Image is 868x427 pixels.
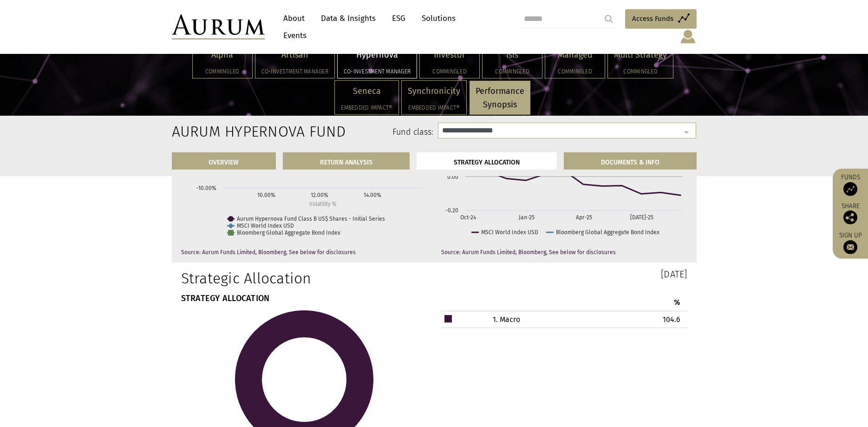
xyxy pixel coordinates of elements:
p: Performance Synopsis [476,85,524,112]
h5: Commingled [426,69,473,74]
img: Aurum [172,14,265,39]
text: -10.00% [196,185,216,191]
h5: Co-investment Manager [261,69,328,74]
text: 12.00% [311,192,328,198]
a: DOCUMENTS & INFO [564,152,697,170]
th: % [588,294,687,311]
a: Data & Insights [316,10,380,27]
h1: Strategic Allocation [181,269,427,287]
td: 1. Macro [470,311,588,328]
img: account-icon.svg [679,29,697,45]
text: Aurum Hypernova Fund Class B US$ Shares - Initial Series [237,216,385,222]
a: OVERVIEW [172,152,276,170]
p: Source: Aurum Funds Limited, Bloomberg, See below for disclosures [441,250,687,256]
text: Bloomberg Global Aggregate Bond Index [556,229,659,236]
p: Seneca [341,85,392,98]
h5: Co-investment Manager [344,69,411,74]
img: Access Funds [843,182,857,196]
h5: Commingled [489,69,536,74]
a: Solutions [417,10,460,27]
text: Apr-25 [576,214,592,221]
a: Access Funds [625,9,697,29]
a: Events [279,27,307,44]
strong: STRATEGY ALLOCATION [181,293,270,303]
text: [DATE]-25 [630,214,653,221]
h5: Commingled [199,69,246,74]
h5: Commingled [614,69,667,74]
h3: [DATE] [441,269,687,279]
p: Isis [489,48,536,62]
div: Share [837,203,863,224]
p: Alpha [199,48,246,62]
text: Volatility % [309,201,337,207]
a: ESG [387,10,410,27]
h5: Embedded Impact® [408,105,460,111]
p: Artisan [261,48,328,62]
text: 10.00% [257,192,275,198]
text: MSCI World Index USD [481,229,538,236]
text: Bloomberg Global Aggregate Bond Index [237,230,340,236]
text: 14.00% [364,192,381,198]
input: Submit [600,10,618,28]
h5: Commingled [551,69,599,74]
label: Fund class: [261,126,434,138]
p: Source: Aurum Funds Limited, Bloomberg, See below for disclosures [181,250,427,256]
text: Oct-24 [460,214,476,221]
a: About [279,10,309,27]
text: -0.20 [445,207,458,214]
h2: Aurum Hypernova Fund [172,123,248,140]
td: 104.6 [588,311,687,328]
a: RETURN ANALYSIS [283,152,410,170]
p: Multi Strategy [614,48,667,62]
img: Share this post [843,210,857,224]
text: Jan-25 [519,214,535,221]
span: Access Funds [632,13,673,24]
text: MSCI World Index USD [237,223,294,229]
p: Synchronicity [408,85,460,98]
p: Managed [551,48,599,62]
p: Investor [426,48,473,62]
p: Hypernova [344,48,411,62]
a: Funds [837,173,863,196]
h5: Embedded Impact® [341,105,392,111]
a: Sign up [837,231,863,254]
img: Sign up to our newsletter [843,240,857,254]
text: 0.00 [447,174,458,180]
